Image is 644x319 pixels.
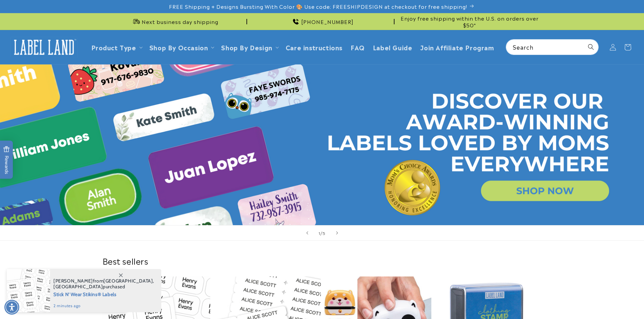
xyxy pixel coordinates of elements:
[351,43,365,51] span: FAQ
[145,39,217,55] summary: Shop By Occasion
[53,284,103,290] span: [GEOGRAPHIC_DATA]
[373,43,412,51] span: Label Guide
[347,39,369,55] a: FAQ
[87,39,145,55] summary: Product Type
[103,278,153,284] span: [GEOGRAPHIC_DATA]
[102,13,247,30] div: Announcement
[169,3,467,10] span: FREE Shipping + Designs Bursting With Color 🎨 Use code: FREESHIPDESIGN at checkout for free shipp...
[397,15,542,28] span: Enjoy free shipping within the U.S. on orders over $50*
[300,225,315,240] button: Previous slide
[91,43,136,52] a: Product Type
[8,34,80,60] a: Label Land
[301,18,354,25] span: [PHONE_NUMBER]
[3,146,10,174] span: Rewards
[576,290,637,312] iframe: Gorgias live chat messenger
[53,278,93,284] span: [PERSON_NAME]
[323,230,326,236] span: 5
[416,39,498,55] a: Join Affiliate Program
[420,43,494,51] span: Join Affiliate Program
[369,39,416,55] a: Label Guide
[583,39,598,54] button: Search
[53,278,154,290] span: from , purchased
[330,225,344,240] button: Next slide
[286,43,342,51] span: Care instructions
[102,256,542,266] h2: Best sellers
[221,43,272,52] a: Shop By Design
[149,43,208,51] span: Shop By Occasion
[250,13,395,30] div: Announcement
[397,13,542,30] div: Announcement
[217,39,281,55] summary: Shop By Design
[318,230,320,236] span: 1
[282,39,347,55] a: Care instructions
[10,37,78,58] img: Label Land
[142,18,218,25] span: Next business day shipping
[320,230,323,236] span: /
[4,300,19,315] div: Accessibility Menu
